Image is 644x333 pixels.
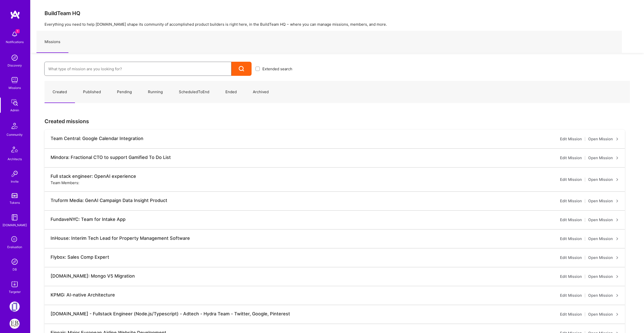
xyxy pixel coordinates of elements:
[45,22,630,27] p: Everything you need to help [DOMAIN_NAME] shape its community of accomplished product builders is...
[6,39,24,45] div: Notifications
[51,198,167,203] div: Truform Media: GenAI Campaign Data Insight Product
[560,155,582,161] a: Edit Mission
[51,292,115,298] div: KPMG: AI-native Architecture
[8,63,22,68] div: Discovery
[560,274,582,280] a: Edit Mission
[10,29,20,39] img: bell
[588,217,619,223] a: Open Mission
[10,97,20,108] img: admin teamwork
[51,155,171,160] div: Mindora: Fractional CTO to support Gamified To Do List
[588,198,619,204] a: Open Mission
[140,81,171,103] a: Running
[588,292,619,298] a: Open Mission
[616,156,619,159] i: icon ArrowRight
[48,62,227,75] input: What type of mission are you looking for?
[9,144,21,156] img: Architects
[51,254,109,260] div: Flybox: Sales Comp Expert
[616,294,619,297] i: icon ArrowRight
[560,311,582,317] a: Edit Mission
[10,53,20,63] img: discovery
[51,236,190,241] div: InHouse: Interim Tech Lead for Property Management Software
[616,199,619,203] i: icon ArrowRight
[9,120,21,132] img: Community
[36,31,68,53] a: Missions
[12,193,18,198] img: tokens
[10,169,20,179] img: Invite
[51,180,79,185] div: Team Members:
[75,81,109,103] a: Published
[616,218,619,221] i: icon ArrowRight
[616,313,619,316] i: icon ArrowRight
[7,132,23,137] div: Community
[7,244,22,250] div: Evaluation
[10,200,20,205] div: Tokens
[11,179,19,184] div: Invite
[51,174,136,179] div: Full stack engineer: OpenAI experience
[10,212,20,222] img: guide book
[171,81,217,103] a: ScheduledToEnd
[588,311,619,317] a: Open Mission
[560,136,582,142] a: Edit Mission
[10,279,20,289] img: Skill Targeter
[45,81,75,103] a: Created
[10,108,19,113] div: Admin
[217,81,245,103] a: Ended
[9,85,21,90] div: Missions
[262,66,292,72] span: Extended search
[588,236,619,242] a: Open Mission
[616,237,619,240] i: icon ArrowRight
[588,155,619,161] a: Open Mission
[560,177,582,183] a: Edit Mission
[10,257,20,267] img: Admin Search
[51,217,126,222] div: FundaveNYC: Team for Intake App
[588,255,619,261] a: Open Mission
[10,319,20,329] img: EmployBridge: Build out new age Integration Hub for legacy company
[588,177,619,183] a: Open Mission
[560,217,582,223] a: Edit Mission
[9,289,21,294] div: Targeter
[8,302,21,312] a: Terrascope: Build a smart-carbon-measurement platform (SaaS)
[560,292,582,298] a: Edit Mission
[51,273,135,279] div: [DOMAIN_NAME]: Mongo V5 Migration
[3,222,27,228] div: [DOMAIN_NAME]
[616,256,619,259] i: icon ArrowRight
[45,10,630,16] h3: BuildTeam HQ
[616,275,619,278] i: icon ArrowRight
[51,136,143,141] div: Team Central: Google Calendar Integration
[616,138,619,141] i: icon ArrowRight
[10,10,20,19] img: logo
[109,81,140,103] a: Pending
[8,319,21,329] a: EmployBridge: Build out new age Integration Hub for legacy company
[588,274,619,280] a: Open Mission
[560,255,582,261] a: Edit Mission
[10,302,20,312] img: Terrascope: Build a smart-carbon-measurement platform (SaaS)
[560,198,582,204] a: Edit Mission
[8,156,22,162] div: Architects
[10,235,19,244] i: icon SelectionTeam
[560,236,582,242] a: Edit Mission
[13,267,17,272] div: DB
[51,311,290,317] div: [DOMAIN_NAME] - Fullstack Engineer (Node.js/Typescript) - Adtech - Hydra Team - Twitter, Google, ...
[16,29,20,33] span: 1
[239,66,245,72] i: icon Search
[245,81,277,103] a: Archived
[588,136,619,142] a: Open Mission
[616,178,619,181] i: icon ArrowRight
[10,75,20,85] img: teamwork
[45,118,630,124] h3: Created missions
